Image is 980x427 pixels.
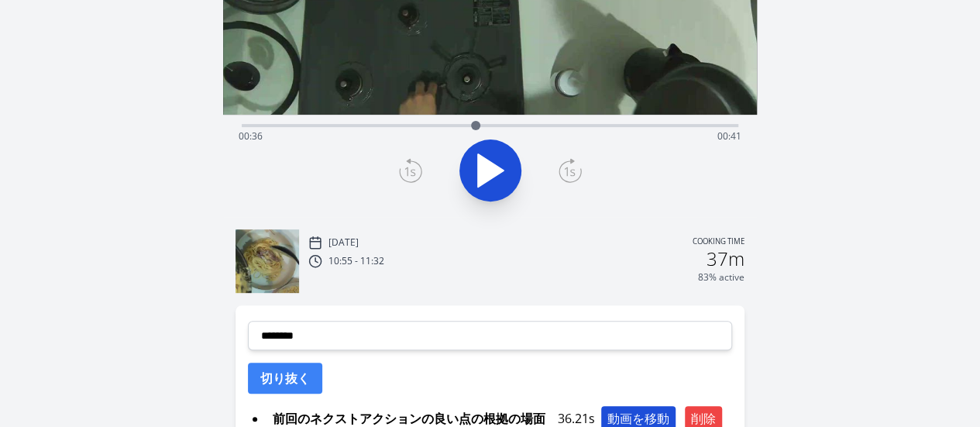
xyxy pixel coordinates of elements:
[328,255,384,267] p: 10:55 - 11:32
[239,129,263,143] span: 00:36
[707,250,744,268] h2: 37m
[717,129,741,143] span: 00:41
[248,363,322,394] button: 切り抜く
[328,236,359,249] p: [DATE]
[693,236,744,250] p: Cooking time
[698,271,744,284] p: 83% active
[236,229,299,293] img: 250823015602_thumb.jpeg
